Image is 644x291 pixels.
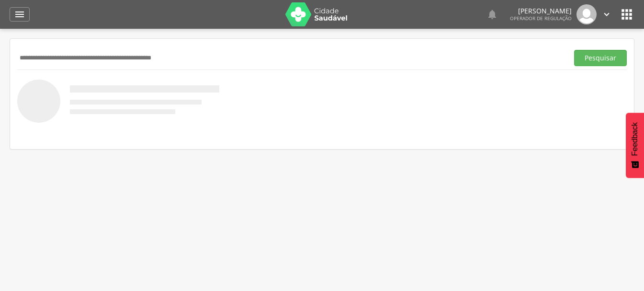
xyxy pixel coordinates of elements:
i:  [14,9,25,20]
a:  [601,4,612,24]
p: [PERSON_NAME] [510,8,572,14]
span: Operador de regulação [510,15,572,22]
i:  [619,7,634,22]
i:  [486,9,498,20]
i:  [601,9,612,20]
button: Pesquisar [574,50,627,66]
span: Feedback [631,122,639,156]
a:  [486,4,498,24]
a:  [10,7,30,22]
button: Feedback - Mostrar pesquisa [626,113,644,178]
